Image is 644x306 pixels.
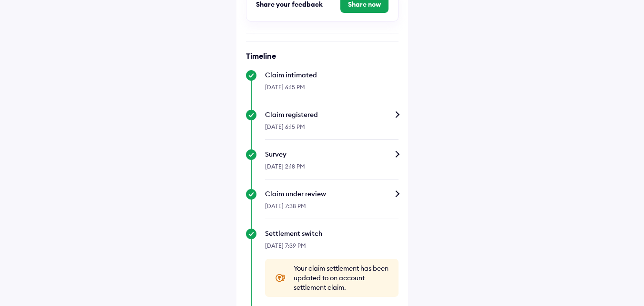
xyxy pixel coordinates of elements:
[265,110,399,119] div: Claim registered
[265,199,399,219] div: [DATE] 7:38 PM
[294,264,389,292] span: Your claim settlement has been updated to on account settlement claim.
[265,238,399,259] div: [DATE] 7:39 PM
[265,189,399,199] div: Claim under review
[246,51,399,61] h6: Timeline
[265,70,399,80] div: Claim intimated
[265,149,399,159] div: Survey
[265,229,399,238] div: Settlement switch
[265,119,399,140] div: [DATE] 6:15 PM
[265,159,399,179] div: [DATE] 2:18 PM
[265,80,399,100] div: [DATE] 6:15 PM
